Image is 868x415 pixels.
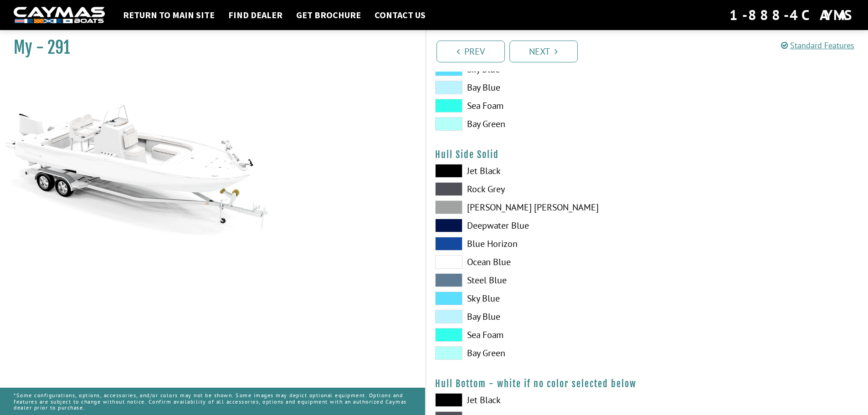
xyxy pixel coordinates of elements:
label: Deepwater Blue [435,219,638,232]
p: *Some configurations, options, accessories, and/or colors may not be shown. Some images may depic... [14,388,411,415]
h4: Hull Bottom - white if no color selected below [435,378,859,389]
label: Sea Foam [435,99,638,113]
a: Prev [437,41,505,62]
h1: My - 291 [14,37,402,58]
a: Next [509,41,578,62]
a: Get Brochure [292,9,365,21]
label: Bay Green [435,346,638,360]
label: Steel Blue [435,273,638,287]
a: Return to main site [118,9,219,21]
label: Sea Foam [435,328,638,342]
a: Contact Us [370,9,430,21]
h4: Hull Side Solid [435,149,859,160]
label: Rock Grey [435,182,638,196]
label: Sky Blue [435,292,638,305]
a: Find Dealer [224,9,287,21]
label: [PERSON_NAME] [PERSON_NAME] [435,200,638,214]
label: Blue Horizon [435,237,638,251]
label: Bay Blue [435,81,638,94]
label: Ocean Blue [435,255,638,269]
a: Standard Features [781,40,854,51]
label: Jet Black [435,164,638,178]
img: white-logo-c9c8dbefe5ff5ceceb0f0178aa75bf4bb51f6bca0971e226c86eb53dfe498488.png [14,7,105,24]
label: Bay Blue [435,310,638,323]
label: Bay Green [435,117,638,131]
label: Jet Black [435,393,638,407]
div: 1-888-4CAYMAS [729,5,854,25]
